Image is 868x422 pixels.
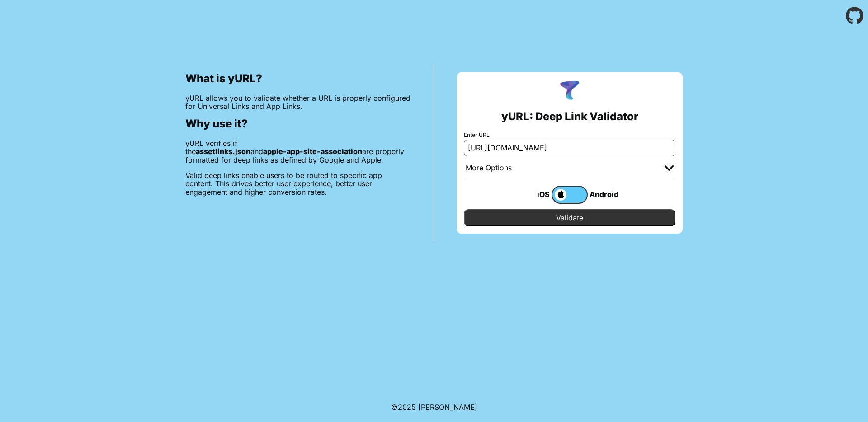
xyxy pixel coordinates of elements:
a: Michael Ibragimchayev's Personal Site [418,403,477,412]
b: assetlinks.json [196,147,250,156]
h2: yURL: Deep Link Validator [501,110,638,123]
h2: What is yURL? [185,72,411,85]
span: 2025 [398,403,416,412]
b: apple-app-site-association [263,147,362,156]
img: chevron [665,165,674,171]
input: e.g. https://app.chayev.com/xyx [464,140,675,156]
footer: © [391,392,477,422]
p: Valid deep links enable users to be routed to specific app content. This drives better user exper... [185,171,411,196]
div: Android [588,188,624,200]
img: yURL Logo [558,80,581,103]
p: yURL verifies if the and are properly formatted for deep links as defined by Google and Apple. [185,139,411,164]
p: yURL allows you to validate whether a URL is properly configured for Universal Links and App Links. [185,94,411,111]
div: iOS [515,188,552,200]
div: More Options [466,164,512,173]
h2: Why use it? [185,117,411,130]
input: Validate [464,209,675,226]
label: Enter URL [464,132,675,138]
